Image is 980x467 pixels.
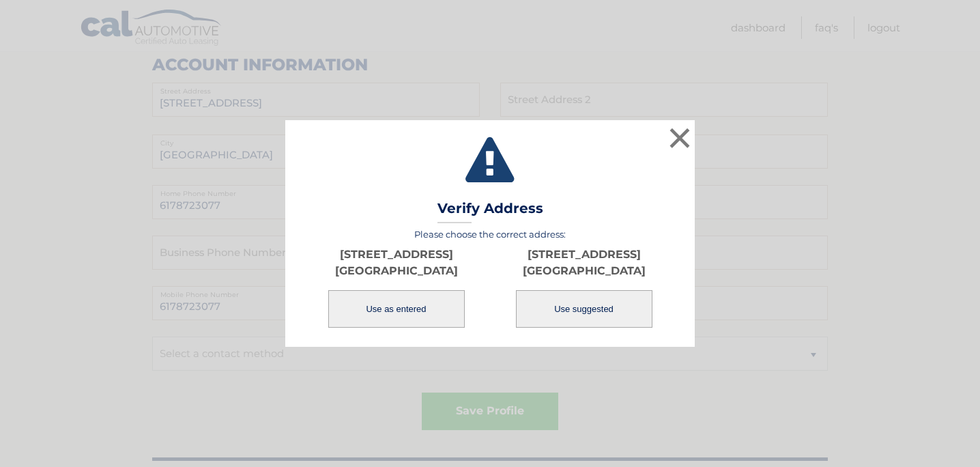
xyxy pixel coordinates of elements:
[302,246,490,279] p: [STREET_ADDRESS] [GEOGRAPHIC_DATA]
[328,290,465,328] button: Use as entered
[437,200,543,224] h3: Verify Address
[516,290,652,328] button: Use suggested
[490,246,678,279] p: [STREET_ADDRESS] [GEOGRAPHIC_DATA]
[666,124,693,152] button: ×
[302,229,678,329] div: Please choose the correct address:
